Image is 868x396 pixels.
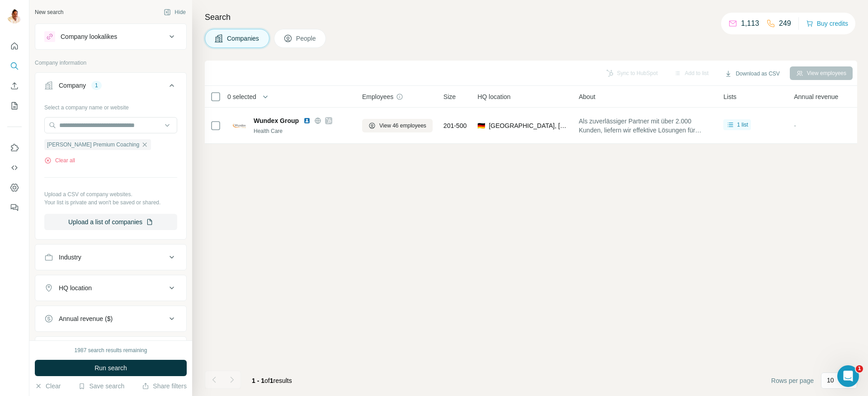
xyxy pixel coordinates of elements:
[35,360,187,376] button: Run search
[44,156,75,165] button: Clear all
[7,98,22,114] button: My lists
[254,116,299,125] span: Wundex Group
[837,365,859,387] iframe: Intercom live chat
[91,81,102,90] div: 1
[7,78,22,94] button: Enrich CSV
[794,92,838,101] span: Annual revenue
[94,363,127,372] span: Run search
[157,5,192,19] button: Hide
[252,377,292,384] span: results
[35,246,186,268] button: Industry
[477,92,510,101] span: HQ location
[7,58,22,74] button: Search
[44,214,177,230] button: Upload a list of companies
[252,377,264,384] span: 1 - 1
[35,59,187,67] p: Company information
[232,118,246,133] img: Logo of Wundex Group
[7,9,22,24] img: Avatar
[794,122,796,129] span: -
[35,8,63,16] div: New search
[779,18,791,29] p: 249
[59,314,113,323] div: Annual revenue ($)
[254,127,351,135] div: Health Care
[477,121,485,130] span: 🇩🇪
[75,346,147,354] div: 1987 search results remaining
[741,18,759,29] p: 1,113
[44,190,177,198] p: Upload a CSV of company websites.
[7,179,22,196] button: Dashboard
[59,253,81,262] div: Industry
[489,121,568,130] span: [GEOGRAPHIC_DATA], [GEOGRAPHIC_DATA]
[35,382,61,391] button: Clear
[7,199,22,216] button: Feedback
[35,277,186,299] button: HQ location
[771,376,814,385] span: Rows per page
[44,198,177,207] p: Your list is private and won't be saved or shared.
[443,121,467,130] span: 201-500
[35,26,186,47] button: Company lookalikes
[227,92,256,101] span: 0 selected
[47,141,139,149] span: [PERSON_NAME] Premium Coaching
[227,34,260,43] span: Companies
[7,160,22,176] button: Use Surfe API
[7,38,22,54] button: Quick start
[579,92,595,101] span: About
[35,75,186,100] button: Company1
[362,119,433,132] button: View 46 employees
[61,32,117,41] div: Company lookalikes
[723,92,736,101] span: Lists
[7,140,22,156] button: Use Surfe on LinkedIn
[806,17,848,30] button: Buy credits
[44,100,177,112] div: Select a company name or website
[35,339,186,360] button: Employees (size)
[856,365,863,372] span: 1
[142,382,187,391] button: Share filters
[579,117,712,135] span: Als zuverlässiger Partner mit über 2.000 Kunden, liefern wir effektive Lösungen für Senioren- und...
[35,308,186,330] button: Annual revenue ($)
[362,92,393,101] span: Employees
[443,92,456,101] span: Size
[737,121,748,129] span: 1 list
[59,283,92,292] div: HQ location
[296,34,317,43] span: People
[379,122,426,130] span: View 46 employees
[264,377,270,384] span: of
[59,81,86,90] div: Company
[78,382,124,391] button: Save search
[270,377,274,384] span: 1
[718,67,786,80] button: Download as CSV
[303,117,311,124] img: LinkedIn logo
[205,11,857,24] h4: Search
[827,376,834,385] p: 10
